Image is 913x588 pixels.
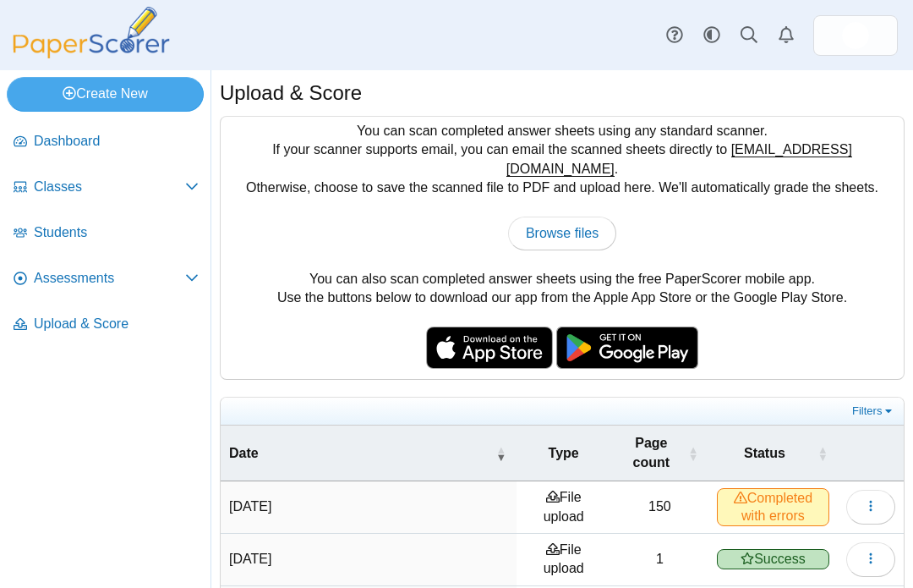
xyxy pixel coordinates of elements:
img: ps.YQphMh5fh5Aef9Eh [842,22,869,49]
span: Page count : Activate to sort [688,426,698,481]
img: google-play-badge.png [556,327,698,369]
span: Type [549,446,579,460]
a: Browse files [508,217,616,250]
a: Upload & Score [7,305,205,345]
span: Students [34,223,199,242]
span: Dashboard [34,132,199,151]
span: Completed with errors [717,488,829,525]
div: You can scan completed answer sheets using any standard scanner. If your scanner supports email, ... [221,117,904,379]
a: Filters [848,403,899,420]
a: Students [7,213,205,254]
span: Success [717,549,829,569]
span: Assessments [34,269,185,288]
time: May 27, 2025 at 2:58 PM [229,552,271,566]
span: Page count [633,436,670,469]
a: Alerts [768,17,805,54]
a: Classes [7,168,205,208]
span: Date [229,446,259,460]
span: Status [744,446,785,460]
td: File upload [517,534,611,586]
img: apple-store-badge.svg [426,327,553,369]
span: Browse files [526,226,599,240]
span: Status : Activate to sort [817,426,828,481]
a: Assessments [7,259,205,299]
a: Dashboard [7,122,205,162]
span: Classes [34,178,185,196]
a: Create New [7,77,204,111]
span: Date : Activate to remove sorting [496,426,506,481]
a: PaperScorer [7,47,176,61]
td: File upload [517,481,611,534]
td: 150 [611,481,708,534]
td: 1 [611,534,708,586]
span: Dena Szpilzinger [842,22,869,49]
span: Upload & Score [34,315,199,333]
h1: Upload & Score [220,79,362,107]
a: ps.YQphMh5fh5Aef9Eh [813,15,898,56]
img: PaperScorer [7,7,176,58]
time: May 30, 2025 at 11:59 AM [229,499,271,514]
